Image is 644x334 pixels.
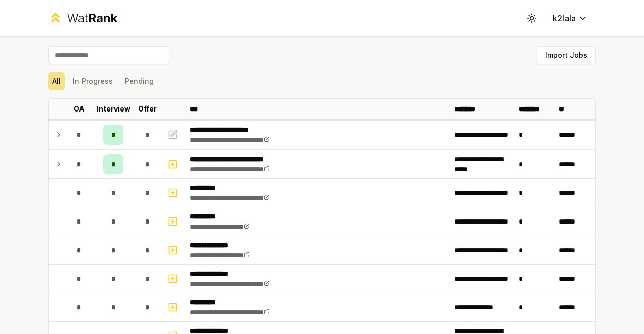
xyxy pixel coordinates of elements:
button: Import Jobs [537,46,596,64]
button: All [48,72,65,90]
button: k2lala [545,9,596,27]
button: Pending [121,72,158,90]
p: OA [74,104,85,114]
p: Offer [138,104,157,114]
a: WatRank [48,10,117,26]
span: Rank [88,11,117,25]
button: In Progress [69,72,117,90]
div: Wat [67,10,117,26]
span: k2lala [553,12,576,24]
p: Interview [97,104,130,114]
